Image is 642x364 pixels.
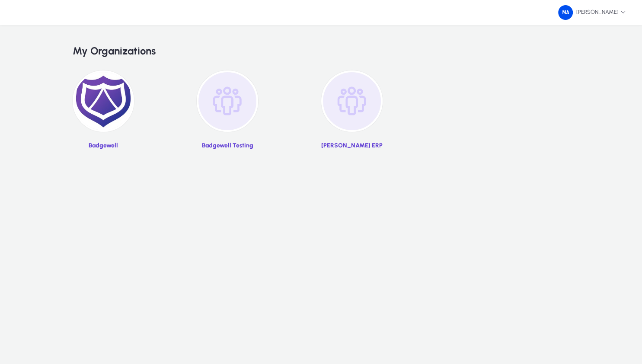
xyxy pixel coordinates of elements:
button: [PERSON_NAME] [551,5,633,20]
p: Badgewell [73,142,134,150]
a: Badgewell [73,70,134,156]
h2: My Organizations [73,45,569,57]
span: [PERSON_NAME] [558,5,626,20]
p: Badgewell Testing [197,142,258,150]
img: organization-placeholder.png [197,70,258,132]
img: 34.png [558,5,573,20]
a: [PERSON_NAME] ERP [321,70,383,156]
p: [PERSON_NAME] ERP [321,142,383,150]
a: Badgewell Testing [197,70,258,156]
img: organization-placeholder.png [321,70,383,132]
img: 2.png [73,70,134,132]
